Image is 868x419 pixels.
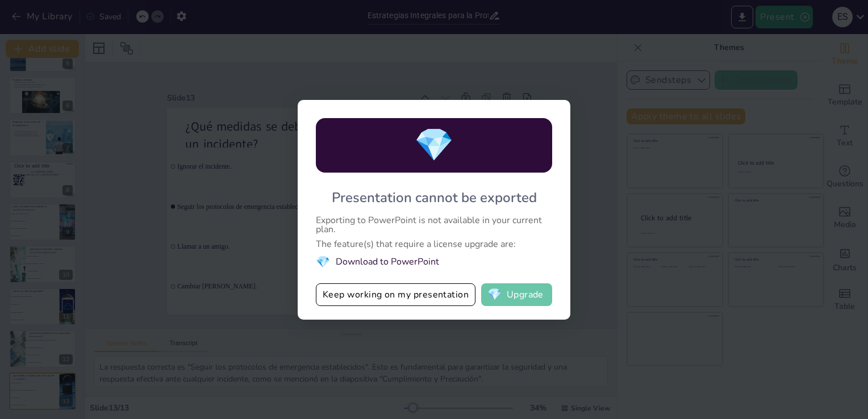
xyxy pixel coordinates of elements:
button: Keep working on my presentation [316,283,475,306]
div: Presentation cannot be exported [332,188,537,207]
span: diamond [487,289,502,300]
span: diamond [414,123,454,167]
div: Exporting to PowerPoint is not available in your current plan. [316,216,552,234]
span: diamond [316,254,330,270]
button: diamondUpgrade [481,283,552,306]
li: Download to PowerPoint [316,254,552,270]
div: The feature(s) that require a license upgrade are: [316,240,552,249]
